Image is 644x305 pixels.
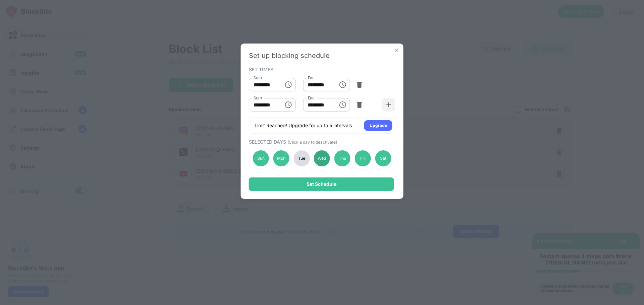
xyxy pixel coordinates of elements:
span: (Click a day to deactivate) [287,140,337,145]
div: - [298,101,300,108]
div: Set Schedule [307,181,336,187]
button: Choose time, selected time is 7:00 AM [281,78,295,91]
label: End [308,95,315,101]
div: Set up blocking schedule [249,52,395,60]
label: Start [254,95,262,101]
div: - [298,81,300,88]
label: Start [254,75,262,81]
button: Choose time, selected time is 12:00 PM [336,78,349,91]
label: End [308,75,315,81]
div: Fri [355,150,371,166]
img: x-button.svg [393,47,400,54]
div: Sat [375,150,391,166]
button: Choose time, selected time is 1:00 PM [281,98,295,111]
div: Thu [334,150,351,166]
div: Limit Reached! Upgrade for up to 5 intervals [255,122,352,129]
button: Choose time, selected time is 11:30 PM [336,98,349,111]
div: Tue [293,150,310,166]
div: SET TIMES [249,67,394,72]
div: Sun [253,150,269,166]
div: Upgrade [370,122,387,129]
div: Wed [314,150,330,166]
div: Mon [273,150,289,166]
div: SELECTED DAYS [249,139,394,145]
